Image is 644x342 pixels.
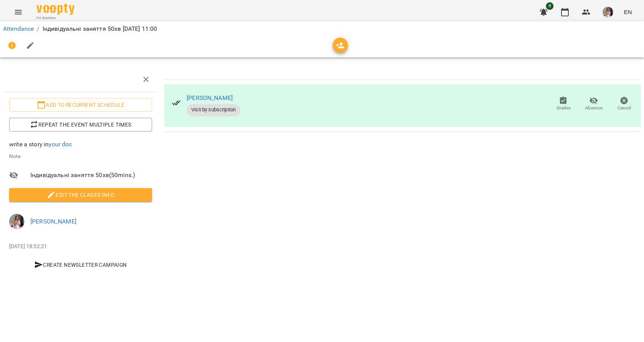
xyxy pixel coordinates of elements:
span: Індивідуальні заняття 50хв ( 50 mins. ) [30,171,152,180]
span: Add to recurrent schedule [15,100,146,109]
button: EN [621,5,635,19]
a: Attendance [3,25,34,32]
span: EN [624,8,632,16]
p: write a story in [9,140,152,149]
button: Repeat the event multiple times [9,118,152,131]
img: Voopty Logo [36,4,75,15]
p: [DATE] 18:52:21 [9,243,152,250]
a: your doc [49,141,72,148]
li: / [37,24,39,33]
span: Repeat the event multiple times [15,120,146,129]
a: [PERSON_NAME] [187,94,233,101]
span: Grades [557,105,571,111]
span: For Business [36,16,75,21]
button: Add to recurrent schedule [9,98,152,112]
nav: breadcrumb [3,24,641,33]
span: Cancel [617,105,631,111]
button: Cancel [609,93,639,115]
button: Menu [9,3,27,21]
span: Create Newsletter Campaign [12,260,149,269]
span: Absence [585,105,603,111]
span: 8 [546,2,554,10]
p: Індивідуальні заняття 50хв [DATE] 11:00 [43,24,157,33]
img: b3d641f4c4777ccbd52dfabb287f3e8a.jpg [9,214,24,229]
button: Edit the class's Info [9,188,152,202]
span: Edit the class's Info [15,190,146,199]
button: Absence [579,93,609,115]
p: Note [9,153,152,160]
button: Create Newsletter Campaign [9,258,152,272]
span: Visit by subscription [187,106,240,113]
button: Grades [548,93,579,115]
img: b3d641f4c4777ccbd52dfabb287f3e8a.jpg [603,7,613,17]
a: [PERSON_NAME] [30,218,76,225]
